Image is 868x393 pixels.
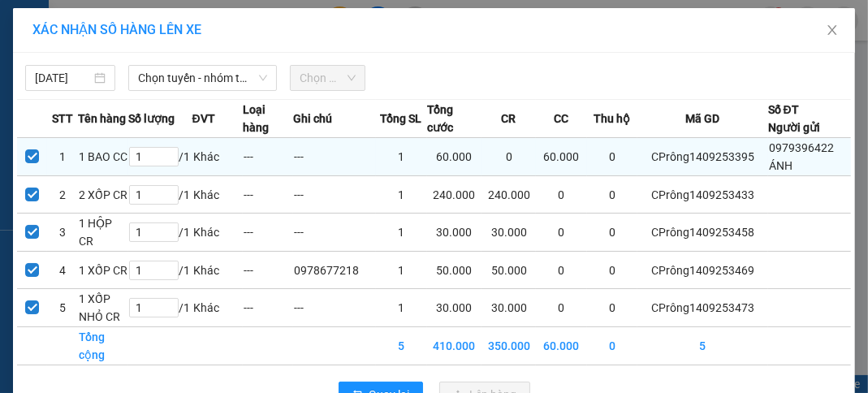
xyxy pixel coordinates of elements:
td: 5 [47,289,77,327]
span: Chọn tuyến - nhóm tuyến [138,66,267,90]
td: --- [243,289,293,327]
td: / 1 [128,214,192,252]
td: / 1 [128,138,192,176]
strong: Sài Gòn: [11,45,59,61]
td: Khác [192,289,243,327]
td: Khác [192,214,243,252]
td: CPrông1409253433 [637,176,768,214]
td: 60.000 [536,327,586,365]
td: --- [243,176,293,214]
td: 3 [47,214,77,252]
span: XÁC NHẬN SỐ HÀNG LÊN XE [32,22,201,37]
span: CR [501,110,516,127]
td: / 1 [128,289,192,327]
div: Số ĐT Người gửi [768,101,820,136]
td: Tổng cộng [78,327,128,365]
td: 350.000 [482,327,536,365]
td: 50.000 [482,252,536,289]
span: Chọn chuyến [300,66,356,90]
td: 0 [587,252,637,289]
td: 0 [536,176,586,214]
span: Tổng cước [427,101,481,136]
span: ÁNH [769,159,792,172]
td: 0 [587,176,637,214]
td: 0 [536,289,586,327]
td: 1 XỐP CR [78,252,128,289]
td: --- [293,289,376,327]
td: 1 [47,138,77,176]
span: close [826,24,839,37]
span: ĐVT [192,110,215,127]
td: --- [243,138,293,176]
td: --- [293,214,376,252]
td: 1 [376,176,426,214]
button: Close [810,8,855,54]
span: Thu hộ [594,110,630,127]
td: 30.000 [427,214,482,252]
td: 0 [536,214,586,252]
td: 1 XỐP NHỎ CR [78,289,128,327]
td: --- [293,138,376,176]
td: 30.000 [482,289,536,327]
td: 0 [536,252,586,289]
td: 410.000 [427,327,482,365]
span: Ghi chú [293,110,332,127]
strong: 0901 900 568 [95,45,226,76]
td: 5 [376,327,426,365]
td: 240.000 [482,176,536,214]
span: ĐỨC ĐẠT GIA LAI [45,15,202,38]
td: / 1 [128,252,192,289]
td: 0 [482,138,536,176]
td: --- [293,176,376,214]
td: 60.000 [427,138,482,176]
td: 50.000 [427,252,482,289]
td: 1 [376,289,426,327]
td: 1 [376,252,426,289]
td: CPrông1409253473 [637,289,768,327]
td: 30.000 [482,214,536,252]
td: 0 [587,327,637,365]
td: CPrông1409253458 [637,214,768,252]
td: 60.000 [536,138,586,176]
span: Loại hàng [243,101,292,136]
td: 0978677218 [293,252,376,289]
span: 0979396422 [769,141,834,154]
td: Khác [192,138,243,176]
span: down [258,73,268,83]
strong: [PERSON_NAME]: [95,45,196,61]
td: 4 [47,252,77,289]
strong: 0901 933 179 [95,79,175,94]
span: VP GỬI: [11,106,81,129]
td: Khác [192,176,243,214]
td: --- [243,214,293,252]
td: CPrông1409253469 [637,252,768,289]
td: 0 [587,214,637,252]
span: CC [554,110,568,127]
td: Khác [192,252,243,289]
td: --- [243,252,293,289]
td: 2 [47,176,77,214]
input: 14/09/2025 [35,69,91,87]
td: 1 [376,214,426,252]
td: CPrông1409253395 [637,138,768,176]
td: 240.000 [427,176,482,214]
span: Số lượng [128,110,175,127]
td: 2 XỐP CR [78,176,128,214]
td: 0 [587,289,637,327]
td: 5 [637,327,768,365]
span: Tổng SL [381,110,422,127]
td: 30.000 [427,289,482,327]
td: / 1 [128,176,192,214]
td: 1 BAO CC [78,138,128,176]
td: 1 [376,138,426,176]
span: STT [52,110,73,127]
span: VP Chư Prông [86,106,209,129]
strong: 0901 936 968 [11,79,90,94]
span: Tên hàng [78,110,126,127]
td: 1 HỘP CR [78,214,128,252]
span: Mã GD [685,110,719,127]
td: 0 [587,138,637,176]
strong: 0931 600 979 [11,45,89,76]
